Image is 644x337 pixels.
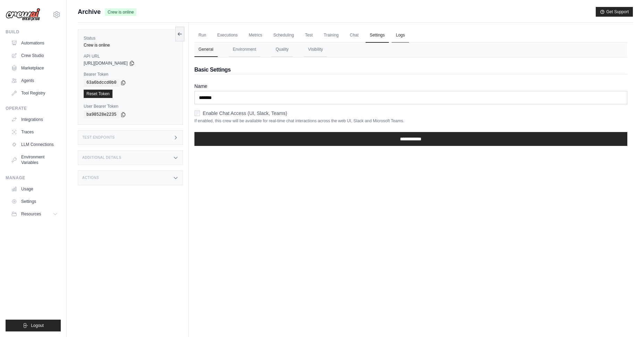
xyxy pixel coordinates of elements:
code: 63a6bdccd0b0 [84,79,119,87]
label: Enable Chat Access (UI, Slack, Teams) [203,110,287,117]
a: Executions [213,28,242,43]
span: Logout [31,323,44,328]
label: Status [84,35,177,41]
a: Marketplace [8,63,61,74]
a: Run [194,28,210,43]
a: Logs [392,28,409,43]
div: Build [6,29,61,35]
label: Bearer Token [84,72,177,77]
a: Integrations [8,114,61,125]
a: Traces [8,126,61,138]
h3: Test Endpoints [82,135,115,140]
h3: Additional Details [82,156,121,160]
iframe: Chat Widget [609,304,644,337]
a: Tool Registry [8,88,61,99]
div: Manage [6,175,61,181]
a: Test [301,28,317,43]
button: Environment [229,42,260,57]
nav: Tabs [194,42,627,57]
a: Agents [8,75,61,86]
a: Settings [8,196,61,207]
h3: Actions [82,176,99,180]
label: Name [194,83,627,90]
a: Automations [8,38,61,49]
button: General [194,42,218,57]
a: Crew Studio [8,50,61,61]
a: Environment Variables [8,151,61,168]
a: Reset Token [84,90,112,98]
button: Quality [271,42,293,57]
a: Settings [366,28,389,43]
a: Chat [346,28,363,43]
p: If enabled, this crew will be available for real-time chat interactions across the web UI, Slack ... [194,118,627,124]
span: Crew is online [105,8,136,16]
a: Usage [8,183,61,195]
label: API URL [84,54,177,59]
button: Get Support [596,7,633,17]
span: [URL][DOMAIN_NAME] [84,60,128,66]
button: Resources [8,208,61,220]
span: Resources [21,211,41,217]
a: Metrics [245,28,267,43]
img: Logo [6,8,40,21]
a: LLM Connections [8,139,61,150]
h2: Basic Settings [194,66,627,74]
a: Scheduling [269,28,298,43]
button: Visibility [304,42,327,57]
span: Archive [78,7,101,17]
a: Training [320,28,343,43]
label: User Bearer Token [84,104,177,109]
div: Crew is online [84,42,177,48]
button: Logout [6,320,61,331]
div: Operate [6,106,61,111]
code: ba98528e2235 [84,110,119,119]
